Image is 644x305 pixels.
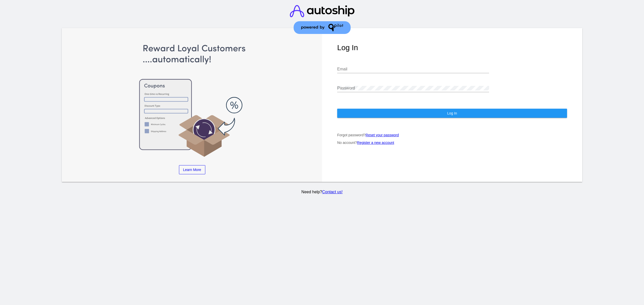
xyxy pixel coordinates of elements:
[322,190,343,194] a: Contact us!
[61,190,583,194] p: Need help?
[77,43,307,158] img: Apply Coupons Automatically to Scheduled Orders with QPilot
[337,109,567,118] button: Log In
[357,141,394,145] a: Register a new account
[337,43,567,52] h1: Log In
[337,67,489,71] input: Email
[447,111,457,115] span: Log In
[366,133,399,137] a: Reset your password
[179,165,205,174] a: Learn More
[337,141,567,145] p: No account?
[337,133,567,137] p: Forgot password?
[183,168,201,172] span: Learn More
